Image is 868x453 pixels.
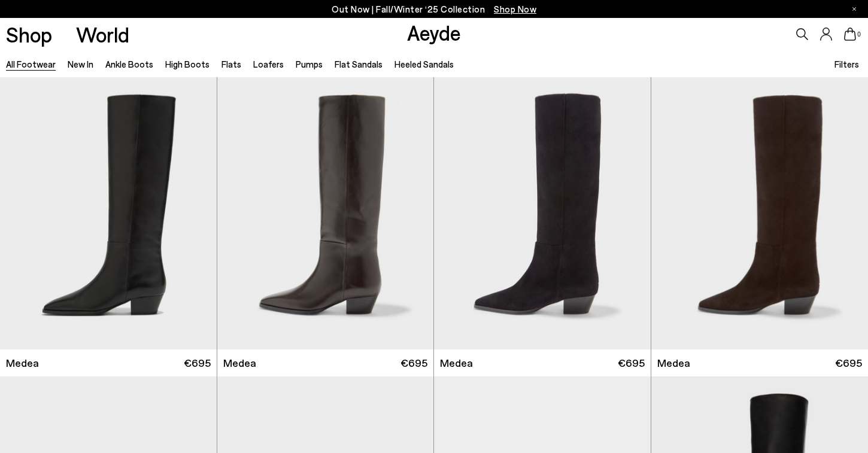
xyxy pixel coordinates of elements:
[834,59,859,69] span: Filters
[657,355,690,370] span: Medea
[105,59,153,69] a: Ankle Boots
[434,77,651,349] a: Next slide Previous slide
[6,59,56,69] a: All Footwear
[296,59,323,69] a: Pumps
[440,355,473,370] span: Medea
[6,355,39,370] span: Medea
[217,77,434,349] a: Next slide Previous slide
[835,355,862,370] span: €695
[335,59,383,69] a: Flat Sandals
[434,349,651,376] a: Medea €695
[223,355,256,370] span: Medea
[394,59,454,69] a: Heeled Sandals
[6,24,52,45] a: Shop
[434,77,651,349] div: 1 / 6
[217,77,434,349] div: 1 / 6
[844,28,856,41] a: 0
[856,31,862,38] span: 0
[332,2,536,17] p: Out Now | Fall/Winter ‘25 Collection
[434,77,651,349] img: Medea Suede Knee-High Boots
[618,355,645,370] span: €695
[407,20,461,45] a: Aeyde
[184,355,211,370] span: €695
[221,59,241,69] a: Flats
[253,59,284,69] a: Loafers
[76,24,129,45] a: World
[165,59,210,69] a: High Boots
[400,355,427,370] span: €695
[68,59,93,69] a: New In
[217,349,434,376] a: Medea €695
[494,4,536,14] span: Navigate to /collections/new-in
[217,77,434,349] img: Medea Knee-High Boots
